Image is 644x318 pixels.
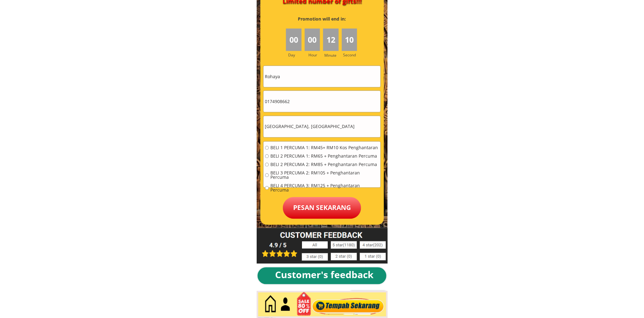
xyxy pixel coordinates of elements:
h3: Minute [324,52,338,58]
input: Nama [264,66,380,87]
h3: Promotion will end in: [287,16,357,22]
span: BELI 2 PERCUMA 2: RM85 + Penghantaran Percuma [270,163,379,167]
span: BELI 2 PERCUMA 1: RM65 + Penghantaran Percuma [270,154,379,159]
p: Pesan sekarang [283,197,361,219]
span: BELI 4 PERCUMA 3: RM125 + Penghantaran Percuma [270,184,379,192]
h3: Hour [308,52,322,58]
input: Alamat [264,116,380,137]
h3: Second [343,52,359,58]
span: BELI 3 PERCUMA 2: RM105 + Penghantaran Percuma [270,171,379,180]
input: Telefon [264,91,380,112]
span: BELI 1 PERCUMA 1: RM45+ RM10 Kos Penghantaran [270,146,379,150]
h3: Day [288,52,304,58]
div: Customer's feedback [275,268,379,282]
